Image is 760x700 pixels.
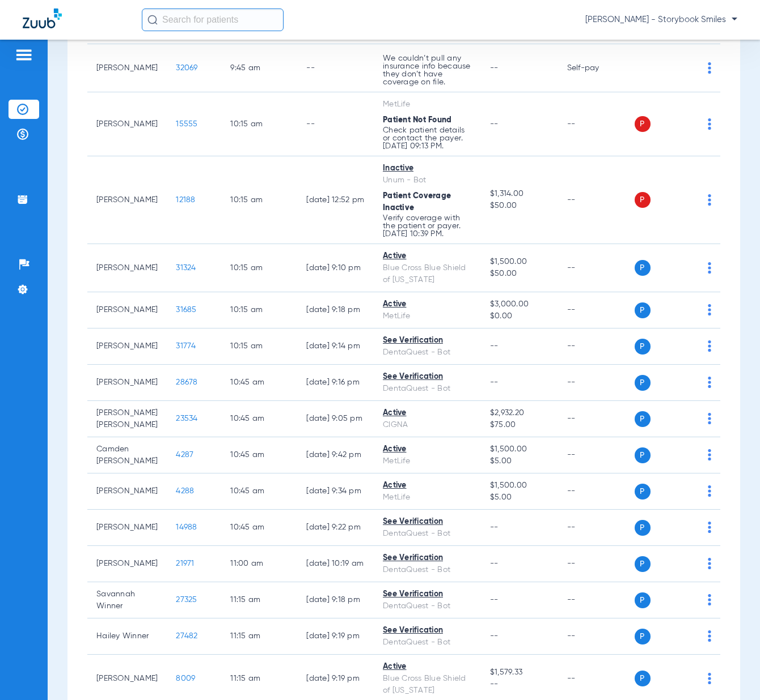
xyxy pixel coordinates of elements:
div: DentaQuest - Bot [383,347,472,358]
span: P [635,556,651,572]
td: 10:15 AM [221,244,297,292]
div: Active [383,661,472,673]
span: P [635,671,651,686]
span: $5.00 [490,492,549,503]
td: [PERSON_NAME] [87,92,167,156]
td: 10:15 AM [221,92,297,156]
td: [PERSON_NAME] [87,365,167,401]
div: DentaQuest - Bot [383,600,472,612]
span: P [635,375,651,391]
td: -- [558,328,635,365]
td: Savannah Winner [87,582,167,618]
td: [DATE] 9:18 PM [297,582,374,618]
td: -- [558,618,635,655]
span: $2,932.20 [490,407,549,419]
span: 4288 [176,487,194,495]
span: P [635,260,651,276]
div: MetLife [383,310,472,322]
input: Search for patients [142,8,284,31]
span: [PERSON_NAME] - Storybook Smiles [585,14,737,25]
td: 9:45 AM [221,44,297,92]
img: group-dot-blue.svg [708,304,711,315]
td: [PERSON_NAME] [PERSON_NAME] [87,401,167,437]
img: Search Icon [147,15,158,25]
span: 32069 [176,64,197,72]
span: 27482 [176,632,197,640]
span: P [635,339,651,355]
td: Self-pay [558,44,635,92]
div: MetLife [383,492,472,503]
div: Inactive [383,163,472,174]
td: Camden [PERSON_NAME] [87,437,167,473]
span: 31685 [176,306,196,314]
span: -- [490,342,499,350]
div: See Verification [383,516,472,528]
img: group-dot-blue.svg [708,340,711,352]
td: [DATE] 9:16 PM [297,365,374,401]
div: See Verification [383,552,472,564]
td: 10:15 AM [221,156,297,244]
span: $1,314.00 [490,188,549,200]
div: See Verification [383,588,472,600]
td: [DATE] 9:42 PM [297,437,374,473]
td: Hailey Winner [87,618,167,655]
span: -- [490,523,499,531]
td: -- [558,510,635,546]
span: $75.00 [490,419,549,431]
span: 12188 [176,196,195,204]
div: Active [383,250,472,262]
td: -- [558,92,635,156]
span: -- [490,596,499,604]
span: P [635,411,651,427]
div: Active [383,443,472,455]
td: -- [558,546,635,582]
td: -- [558,437,635,473]
span: $1,500.00 [490,256,549,268]
span: 23534 [176,415,197,422]
div: Active [383,407,472,419]
td: [DATE] 9:05 PM [297,401,374,437]
td: -- [297,44,374,92]
td: [PERSON_NAME] [87,473,167,510]
span: P [635,629,651,644]
td: [DATE] 12:52 PM [297,156,374,244]
p: Verify coverage with the patient or payer. [DATE] 10:39 PM. [383,214,472,238]
td: [DATE] 9:22 PM [297,510,374,546]
td: -- [558,473,635,510]
span: $50.00 [490,200,549,212]
td: 10:45 AM [221,437,297,473]
span: 4287 [176,451,193,459]
img: group-dot-blue.svg [708,194,711,206]
img: group-dot-blue.svg [708,558,711,569]
span: 31774 [176,342,196,350]
span: -- [490,378,499,386]
div: MetLife [383,455,472,467]
img: group-dot-blue.svg [708,118,711,130]
img: group-dot-blue.svg [708,485,711,497]
span: P [635,592,651,608]
span: 27325 [176,596,197,604]
span: P [635,484,651,500]
span: Patient Not Found [383,116,451,124]
td: -- [558,401,635,437]
td: [DATE] 9:18 PM [297,292,374,328]
span: $1,500.00 [490,480,549,492]
span: $1,500.00 [490,443,549,455]
span: -- [490,632,499,640]
p: Check patient details or contact the payer. [DATE] 09:13 PM. [383,126,472,150]
span: 21971 [176,560,194,567]
span: $5.00 [490,455,549,467]
span: $1,579.33 [490,667,549,678]
span: -- [490,120,499,128]
div: Active [383,480,472,492]
td: -- [558,244,635,292]
span: -- [490,678,549,690]
iframe: Chat Widget [703,646,760,700]
td: [DATE] 9:14 PM [297,328,374,365]
img: group-dot-blue.svg [708,522,711,533]
td: -- [558,156,635,244]
span: -- [490,560,499,567]
td: 10:45 AM [221,510,297,546]
td: [PERSON_NAME] [87,510,167,546]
